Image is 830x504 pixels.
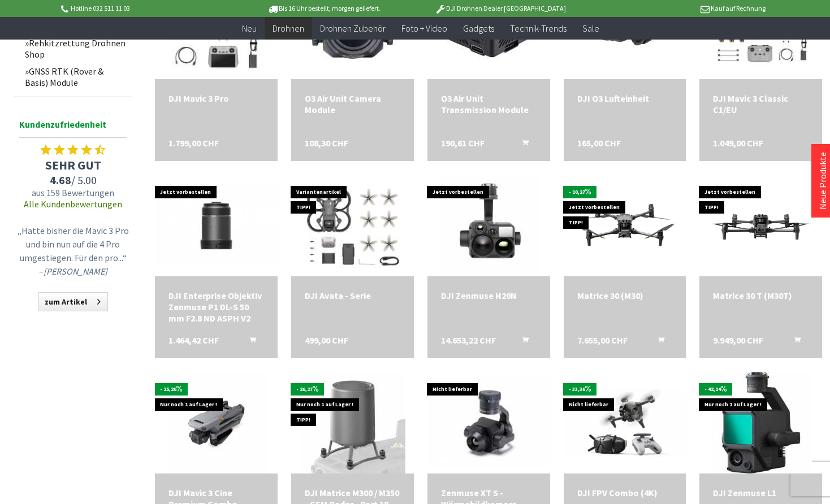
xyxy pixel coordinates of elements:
[24,198,122,210] a: Alle Kundenbewertungen
[577,334,628,346] span: 7.655,00 CHF
[305,290,400,301] div: DJI Avata - Serie
[577,290,673,301] a: Matrice 30 (M30) 7.655,00 CHF In den Warenkorb
[19,34,132,63] a: Rehkitzrettung Drohnen Shop
[235,2,412,15] p: Bis 16 Uhr bestellt, morgen geliefert.
[168,93,264,104] div: DJI Mavic 3 Pro
[441,290,537,301] div: DJI Zenmuse H20N
[305,93,400,115] a: O3 Air Unit Camera Module 108,30 CHF
[463,23,494,34] span: Gadgets
[300,372,405,473] img: DJI Matrice M300 / M350 - CSM Radar - Part 18
[16,224,129,278] p: „Hatte bisher die Mavic 3 Pro und bin nun auf die 4 Pro umgestiegen. Für den pro...“ –
[234,17,265,40] a: Neu
[38,292,108,311] a: zum Artikel
[574,17,607,40] a: Sale
[441,93,537,115] a: O3 Air Unit Transmission Module 190,61 CHF In den Warenkorb
[577,137,621,149] span: 165,00 CHF
[713,93,809,115] div: DJI Mavic 3 Classic C1/EU
[713,93,809,115] a: DJI Mavic 3 Classic C1/EU 1.049,00 CHF
[236,334,263,349] button: In den Warenkorb
[305,290,400,301] a: DJI Avata - Serie 499,00 CHF
[710,372,812,473] img: DJI Zenmuse L1
[582,23,599,34] span: Sale
[265,17,312,40] a: Drohnen
[564,388,686,457] img: DJI FPV Combo (4K)
[168,290,264,324] a: DJI Enterprise Objektiv Zenmuse P1 DL-S 50 mm F2.8 ND ASPH V2 1.464,42 CHF In den Warenkorb
[168,137,219,149] span: 1.799,00 CHF
[441,93,537,115] div: O3 Air Unit Transmission Module
[427,377,550,468] img: Zenmuse XT S - Wärmebildkamera
[305,334,348,346] span: 499,00 CHF
[273,23,304,34] span: Drohnen
[713,334,763,346] span: 9.949,00 CHF
[441,137,485,149] span: 190,61 CHF
[19,117,127,138] span: Kundenzufriedenheit
[14,187,132,198] span: aus 159 Bewertungen
[441,334,496,346] span: 14.653,22 CHF
[510,23,567,34] span: Technik-Trends
[14,173,132,187] span: / 5.00
[44,266,107,277] em: [PERSON_NAME]
[19,63,132,91] a: GNSS RTK (Rover & Basis) Module
[166,372,267,473] img: DJI Mavic 3 Cine Premium Combo
[155,185,278,266] img: DJI Enterprise Objektiv Zenmuse P1 DL-S 50 mm F2.8 ND ASPH V2
[713,290,809,301] a: Matrice 30 T (M30T) 9.949,00 CHF In den Warenkorb
[577,487,673,498] div: DJI FPV Combo (4K)
[817,152,828,210] a: Neue Produkte
[59,2,235,15] p: Hotline 032 511 11 03
[394,17,455,40] a: Foto + Video
[441,290,537,301] a: DJI Zenmuse H20N 14.653,22 CHF In den Warenkorb
[589,2,765,15] p: Kauf auf Rechnung
[577,93,673,104] a: DJI O3 Lufteinheit 165,00 CHF
[50,173,71,187] span: 4.68
[699,191,822,260] img: Matrice 30 T (M30T)
[713,290,809,301] div: Matrice 30 T (M30T)
[502,17,574,40] a: Technik-Trends
[305,93,400,115] div: O3 Air Unit Camera Module
[438,175,539,276] img: DJI Zenmuse H20N
[242,23,257,34] span: Neu
[412,2,589,15] p: DJI Drohnen Dealer [GEOGRAPHIC_DATA]
[644,334,671,349] button: In den Warenkorb
[577,93,673,104] div: DJI O3 Lufteinheit
[14,157,132,173] span: SEHR GUT
[508,334,535,349] button: In den Warenkorb
[564,191,686,260] img: Matrice 30 (M30)
[291,176,414,274] img: DJI Avata - Serie
[168,334,219,346] span: 1.464,42 CHF
[780,334,807,349] button: In den Warenkorb
[168,290,264,324] div: DJI Enterprise Objektiv Zenmuse P1 DL-S 50 mm F2.8 ND ASPH V2
[401,23,447,34] span: Foto + Video
[577,290,673,301] div: Matrice 30 (M30)
[508,137,535,152] button: In den Warenkorb
[455,17,502,40] a: Gadgets
[305,137,348,149] span: 108,30 CHF
[168,93,264,104] a: DJI Mavic 3 Pro 1.799,00 CHF
[713,137,763,149] span: 1.049,00 CHF
[713,487,809,498] a: DJI Zenmuse L1 7.549,00 CHF In den Warenkorb
[713,487,809,498] div: DJI Zenmuse L1
[312,17,394,40] a: Drohnen Zubehör
[320,23,386,34] span: Drohnen Zubehör
[577,487,673,498] a: DJI FPV Combo (4K) 999,00 CHF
